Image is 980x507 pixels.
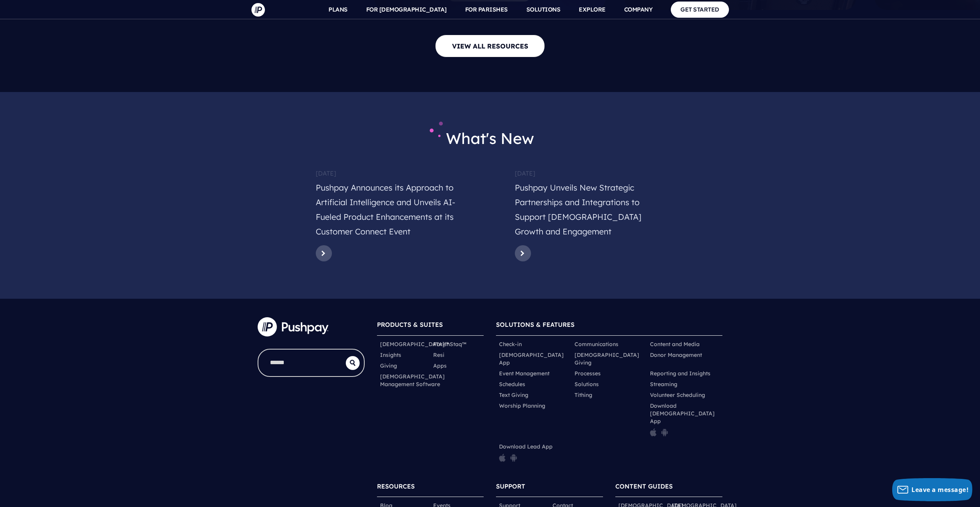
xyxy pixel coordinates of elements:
a: Resi [433,351,444,359]
img: pp_icon_gplay.png [661,428,668,437]
a: Event Management [499,370,549,377]
h6: PRODUCTS & SUITES [377,317,484,335]
h6: CONTENT GUIDES [615,479,722,497]
li: Download [DEMOGRAPHIC_DATA] App [647,400,722,441]
a: Text Giving [499,391,528,399]
a: Giving [380,362,397,370]
h5: Pushpay Unveils New Strategic Partnerships and Integrations to Support [DEMOGRAPHIC_DATA] Growth ... [515,181,665,242]
h6: SUPPORT [496,479,603,497]
a: ParishStaq™ [433,340,466,348]
h6: [DATE] [316,166,466,181]
a: Check-in [499,340,522,348]
a: VIEW ALL RESOURCES [435,35,545,57]
h6: SOLUTIONS & FEATURES [496,317,722,335]
h5: Pushpay Announces its Approach to Artificial Intelligence and Unveils AI-Fueled Product Enhanceme... [316,181,466,242]
a: Apps [433,362,447,370]
a: Solutions [575,380,599,388]
button: Leave a message! [892,478,972,501]
a: Worship Planning [499,402,545,410]
a: Content and Media [650,340,700,348]
img: pp_icon_gplay.png [510,453,517,462]
a: GET STARTED [671,2,729,17]
img: pp_icon_appstore.png [499,453,506,462]
a: Schedules [499,380,525,388]
a: [DEMOGRAPHIC_DATA] Giving [575,351,644,366]
a: Donor Management [650,351,702,359]
img: pp_icon_appstore.png [650,428,657,437]
a: Processes [575,370,601,377]
a: Insights [380,351,401,359]
a: Reporting and Insights [650,370,710,377]
a: Tithing [575,391,592,399]
a: Streaming [650,380,677,388]
a: [DEMOGRAPHIC_DATA] App [499,351,568,366]
span: What's New [446,129,534,148]
h6: [DATE] [515,166,665,181]
a: Communications [575,340,618,348]
a: [DEMOGRAPHIC_DATA]™ [380,340,449,348]
li: Download Lead App [496,441,571,467]
a: [DEMOGRAPHIC_DATA] Management Software [380,373,445,388]
a: Volunteer Scheduling [650,391,705,399]
span: Leave a message! [911,485,968,494]
h6: RESOURCES [377,479,484,497]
